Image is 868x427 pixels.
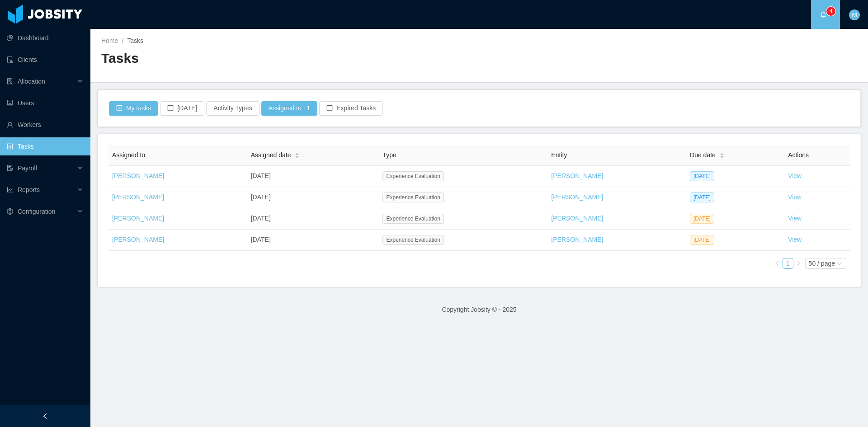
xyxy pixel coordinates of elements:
[294,151,300,158] div: Sort
[774,261,780,266] i: icon: left
[90,294,868,325] footer: Copyright Jobsity © - 2025
[788,193,802,201] a: View
[690,171,714,181] span: [DATE]
[112,193,164,201] a: [PERSON_NAME]
[101,37,118,44] a: Home
[783,258,793,269] li: 1
[18,186,40,193] span: Reports
[101,49,479,68] h2: Tasks
[160,101,204,116] button: icon: border[DATE]
[7,78,13,84] i: icon: solution
[247,230,379,251] td: [DATE]
[690,235,714,245] span: [DATE]
[783,258,793,268] a: 1
[18,78,45,85] span: Allocation
[319,101,383,116] button: icon: borderExpired Tasks
[820,11,826,18] i: icon: bell
[796,261,802,266] i: icon: right
[809,258,835,268] div: 50 / page
[18,164,37,172] span: Payroll
[251,150,291,160] span: Assigned date
[7,94,83,112] a: icon: robotUsers
[719,151,724,154] i: icon: caret-up
[690,192,714,202] span: [DATE]
[719,151,725,158] div: Sort
[551,172,603,179] a: [PERSON_NAME]
[127,37,143,44] span: Tasks
[112,236,164,243] a: [PERSON_NAME]
[788,236,802,243] a: View
[382,171,443,181] span: Experience Evaluation
[7,137,83,155] a: icon: profileTasks
[112,151,145,159] span: Assigned to
[690,150,716,160] span: Due date
[788,172,802,179] a: View
[788,151,809,159] span: Actions
[109,101,158,116] button: icon: check-squareMy tasks
[830,7,833,16] p: 4
[837,261,842,267] i: icon: down
[719,155,724,158] i: icon: caret-down
[7,165,13,171] i: icon: file-protect
[382,235,443,245] span: Experience Evaluation
[18,208,55,215] span: Configuration
[122,37,123,44] span: /
[793,258,804,269] li: Next Page
[551,151,567,159] span: Entity
[247,208,379,230] td: [DATE]
[261,101,318,116] button: Assigned to · 1
[690,214,714,224] span: [DATE]
[295,155,300,158] i: icon: caret-down
[788,215,802,222] a: View
[206,101,259,116] button: Activity Types
[551,215,603,222] a: [PERSON_NAME]
[551,236,603,243] a: [PERSON_NAME]
[382,214,443,224] span: Experience Evaluation
[551,193,603,201] a: [PERSON_NAME]
[382,151,396,159] span: Type
[7,116,83,134] a: icon: userWorkers
[112,172,164,179] a: [PERSON_NAME]
[7,187,13,193] i: icon: line-chart
[7,208,13,215] i: icon: setting
[247,166,379,187] td: [DATE]
[295,151,300,154] i: icon: caret-up
[247,187,379,208] td: [DATE]
[112,215,164,222] a: [PERSON_NAME]
[382,192,443,202] span: Experience Evaluation
[852,9,857,20] span: M
[772,258,783,269] li: Previous Page
[7,29,83,47] a: icon: pie-chartDashboard
[826,7,835,16] sup: 4
[7,51,83,69] a: icon: auditClients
